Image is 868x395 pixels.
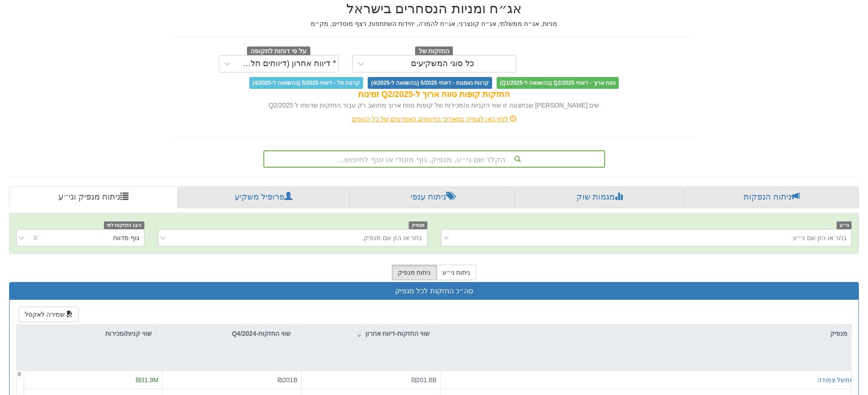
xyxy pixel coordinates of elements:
span: ₪201.8B [411,376,437,384]
div: בחר או הזן שם מנפיק [364,233,422,242]
div: הקלד שם ני״ע, מנפיק, גוף מוסדי או ענף לחיפוש... [264,151,604,167]
a: ניתוח ענפי [349,186,515,208]
div: שווי החזקות-Q4/2024 [156,325,294,342]
a: ניתוח מנפיק וני״ע [9,186,178,208]
span: מנפיק [409,221,427,229]
h3: סה״כ החזקות לכל מנפיק [16,287,852,295]
div: שווי קניות/מכירות [17,325,155,342]
button: ניתוח ני״ע [437,265,477,280]
span: ני״ע [837,221,852,229]
button: שמירה לאקסל [19,307,79,322]
button: ניתוח מנפיק [392,265,437,280]
span: על פי דוחות לתקופה [247,46,310,56]
span: קרנות נאמנות - דיווחי 5/2025 (בהשוואה ל-4/2025) [368,77,492,89]
span: הצג החזקות לפי [104,221,144,229]
div: * דיווח אחרון (דיווחים חלקיים) [238,59,336,68]
div: שווי החזקות-דיווח אחרון [295,325,433,342]
h5: מניות, אג״ח ממשלתי, אג״ח קונצרני, אג״ח להמרה, יחידות השתתפות, רצף מוסדיים, מק״מ [175,21,694,27]
span: החזקות של [415,46,453,56]
div: שים [PERSON_NAME] שבתצוגה זו שווי הקניות והמכירות של קופות טווח ארוך מחושב רק עבור החזקות שדווחו ... [175,101,694,110]
span: טווח ארוך - דיווחי Q2/2025 (בהשוואה ל-Q1/2025) [497,77,619,89]
a: ניתוח הנפקות [684,186,859,208]
a: מגמות שוק [515,186,684,208]
button: ממשל צמודה [817,375,854,385]
div: כל סוגי המשקיעים [411,59,474,68]
div: גוף מדווח [113,233,139,242]
span: קרנות סל - דיווחי 5/2025 (בהשוואה ל-4/2025) [249,77,363,89]
span: ₪31.9M [136,376,159,384]
a: פרופיל משקיע [178,186,349,208]
div: החזקות קופות טווח ארוך ל-Q2/2025 זמינות [175,89,694,101]
h2: אג״ח ומניות הנסחרים בישראל [175,1,694,16]
div: בחר או הזן שם ני״ע [793,233,847,242]
div: לחץ כאן לצפייה בתאריכי הדיווחים האחרונים של כל הגופים [168,114,701,123]
div: מנפיק [434,325,851,342]
span: ₪201B [277,376,298,384]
